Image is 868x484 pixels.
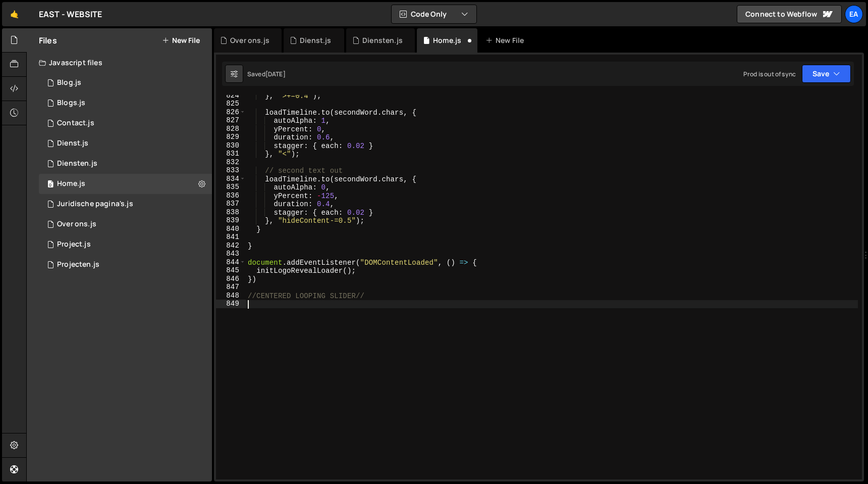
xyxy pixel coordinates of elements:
[216,258,246,267] div: 844
[247,70,286,78] div: Saved
[216,108,246,117] div: 826
[737,5,842,23] a: Connect to Webflow
[743,70,796,78] div: Prod is out of sync
[216,292,246,300] div: 848
[216,208,246,217] div: 838
[57,179,85,188] div: Home.js
[216,275,246,283] div: 846
[57,200,133,209] div: Juridische pagina's.js
[216,133,246,141] div: 829
[216,241,246,250] div: 842
[39,93,212,113] div: 16599/46428.js
[57,99,85,108] div: Blogs.js
[39,35,57,46] h2: Files
[57,240,91,249] div: Project.js
[216,233,246,241] div: 841
[57,260,99,269] div: Projecten.js
[216,125,246,133] div: 828
[230,35,269,45] div: Over ons.js
[216,266,246,275] div: 845
[39,8,102,20] div: EAST - WEBSITE
[57,220,96,229] div: Over ons.js
[216,116,246,125] div: 827
[216,216,246,225] div: 839
[216,300,246,308] div: 849
[216,225,246,233] div: 840
[39,255,212,275] div: 16599/46425.js
[57,159,97,168] div: Diensten.js
[39,194,212,214] div: 16599/46431.js
[362,35,403,45] div: Diensten.js
[265,70,286,78] div: [DATE]
[39,234,212,255] div: 16599/46426.js
[216,183,246,191] div: 835
[216,166,246,175] div: 833
[216,200,246,208] div: 837
[39,154,212,174] div: 16599/46423.js
[47,181,53,189] span: 0
[57,139,88,148] div: Dienst.js
[216,191,246,200] div: 836
[300,35,331,45] div: Dienst.js
[57,78,81,87] div: Blog.js
[216,91,246,100] div: 824
[216,100,246,108] div: 825
[39,73,212,93] div: 16599/46429.js
[216,150,246,158] div: 831
[485,35,528,45] div: New File
[57,119,94,128] div: Contact.js
[216,250,246,258] div: 843
[802,65,851,83] button: Save
[2,2,27,26] a: 🤙
[433,35,461,45] div: Home.js
[216,175,246,183] div: 834
[39,214,212,234] div: 16599/46427.js
[392,5,476,23] button: Code Only
[39,174,212,194] div: 16599/45142.js
[216,158,246,167] div: 832
[216,141,246,150] div: 830
[39,133,212,154] div: 16599/46424.js
[39,113,212,133] div: 16599/46430.js
[27,53,212,73] div: Javascript files
[216,283,246,292] div: 847
[162,36,200,44] button: New File
[845,5,863,23] a: Ea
